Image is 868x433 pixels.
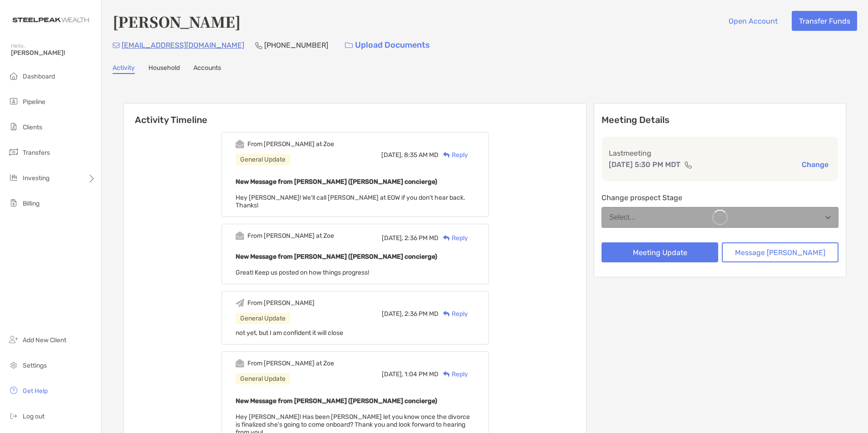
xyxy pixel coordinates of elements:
img: Reply icon [443,311,450,317]
img: add_new_client icon [8,334,19,345]
img: logout icon [8,410,19,421]
img: Phone Icon [255,42,262,49]
span: 2:36 PM MD [404,310,439,318]
span: Clients [23,123,42,131]
span: 2:36 PM MD [404,234,439,242]
div: From [PERSON_NAME] at Zoe [247,140,334,148]
img: Reply icon [443,235,450,241]
img: Event icon [236,140,244,148]
a: Household [148,64,180,74]
p: [DATE] 5:30 PM MDT [609,159,681,170]
p: [PHONE_NUMBER] [264,39,328,51]
div: General Update [236,373,290,384]
span: [DATE], [382,370,403,378]
img: settings icon [8,359,19,370]
img: Event icon [236,299,244,307]
span: [PERSON_NAME]! [11,49,96,57]
b: New Message from [PERSON_NAME] ([PERSON_NAME] concierge) [236,253,437,261]
img: Zoe Logo [11,4,90,36]
img: Event icon [236,231,244,240]
p: Meeting Details [602,114,838,126]
span: 1:04 PM MD [404,370,439,378]
div: General Update [236,313,290,324]
img: investing icon [8,172,19,183]
span: Pipeline [23,98,45,106]
span: Billing [23,200,39,207]
span: 8:35 AM MD [404,151,439,159]
img: pipeline icon [8,96,19,107]
a: Activity [113,64,135,74]
div: From [PERSON_NAME] at Zoe [247,232,334,240]
span: [DATE], [382,310,403,318]
img: Event icon [236,359,244,368]
button: Open Account [721,11,784,31]
span: [DATE], [382,234,403,242]
button: Meeting Update [602,242,718,262]
span: Log out [23,413,44,420]
span: Settings [23,362,47,369]
span: Great! Keep us posted on how things progress! [236,269,369,276]
span: not yet, but I am confident it will close [236,329,343,337]
p: [EMAIL_ADDRESS][DOMAIN_NAME] [122,39,244,51]
h6: Activity Timeline [124,103,586,125]
div: General Update [236,154,290,165]
span: Get Help [23,387,48,395]
button: Change [799,160,831,169]
div: Reply [439,233,468,243]
span: Dashboard [23,73,55,80]
p: Last meeting [609,148,831,159]
div: Reply [439,150,468,160]
img: get-help icon [8,385,19,396]
img: transfers icon [8,147,19,157]
span: Transfers [23,149,50,157]
div: From [PERSON_NAME] [247,299,315,307]
span: Investing [23,174,49,182]
button: Transfer Funds [792,11,857,31]
img: clients icon [8,121,19,132]
span: Hey [PERSON_NAME]! We'll call [PERSON_NAME] at EOW if you don't hear back. Thanks! [236,194,465,209]
div: Reply [439,369,468,379]
img: dashboard icon [8,70,19,81]
span: [DATE], [381,151,403,159]
span: Add New Client [23,336,66,344]
img: Email Icon [113,43,120,48]
h4: [PERSON_NAME] [113,11,241,32]
b: New Message from [PERSON_NAME] ([PERSON_NAME] concierge) [236,397,437,405]
p: Change prospect Stage [602,192,838,203]
a: Upload Documents [339,35,436,55]
img: Reply icon [443,371,450,377]
img: button icon [345,42,353,49]
div: From [PERSON_NAME] at Zoe [247,359,334,367]
img: billing icon [8,197,19,208]
img: Reply icon [443,152,450,158]
button: Message [PERSON_NAME] [722,242,838,262]
div: Reply [439,309,468,319]
img: communication type [684,161,692,168]
a: Accounts [193,64,221,74]
b: New Message from [PERSON_NAME] ([PERSON_NAME] concierge) [236,178,437,186]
